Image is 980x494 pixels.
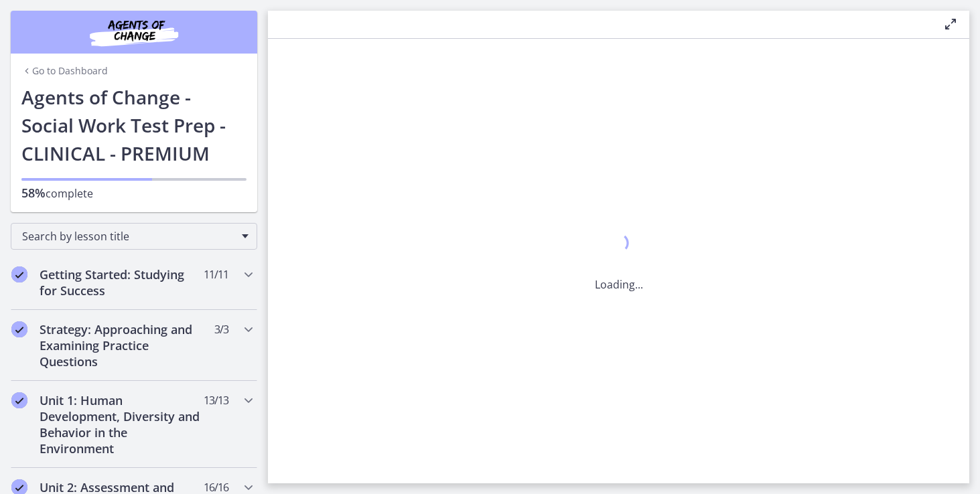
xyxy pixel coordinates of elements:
[21,64,108,78] a: Go to Dashboard
[11,321,27,337] i: Completed
[21,185,46,201] span: 58%
[40,392,203,457] h2: Unit 1: Human Development, Diversity and Behavior in the Environment
[11,392,27,408] i: Completed
[40,266,203,299] h2: Getting Started: Studying for Success
[54,16,214,48] img: Agents of Change Social Work Test Prep
[204,392,228,408] span: 13 / 13
[595,230,643,260] div: 1
[11,223,257,250] div: Search by lesson title
[21,83,247,167] h1: Agents of Change - Social Work Test Prep - CLINICAL - PREMIUM
[22,229,235,244] span: Search by lesson title
[214,321,228,337] span: 3 / 3
[21,185,247,201] p: complete
[204,266,228,282] span: 11 / 11
[40,321,203,369] h2: Strategy: Approaching and Examining Practice Questions
[11,266,27,282] i: Completed
[595,276,643,293] p: Loading...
